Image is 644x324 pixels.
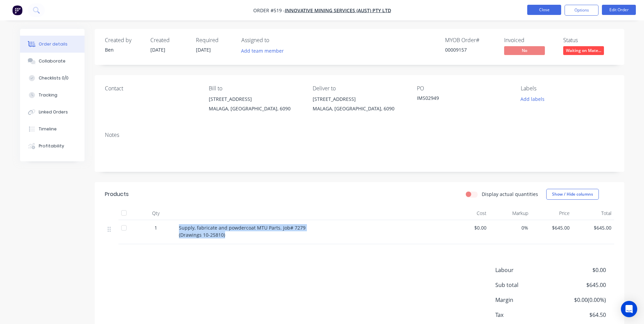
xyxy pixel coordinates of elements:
div: Assigned to [241,37,309,43]
div: Tracking [39,92,57,98]
div: Qty [135,206,176,220]
button: Add team member [241,46,288,55]
button: Collaborate [20,53,85,70]
div: Order details [39,41,68,47]
span: Sub total [495,281,556,289]
div: MALAGA, [GEOGRAPHIC_DATA], 6090 [313,104,406,113]
span: $0.00 [555,266,606,274]
div: Cost [448,206,490,220]
div: Total [572,206,614,220]
span: Labour [495,266,556,274]
button: Checklists 0/0 [20,70,85,87]
label: Display actual quantities [482,191,538,198]
div: [STREET_ADDRESS] [209,94,302,104]
span: Supply, fabricate and powdercoat MTU Parts. Job# 7279 (Drawings 10-25810) [179,224,306,238]
span: $645.00 [534,224,570,231]
span: [DATE] [150,47,165,53]
button: Add labels [517,94,548,104]
div: Checklists 0/0 [39,75,69,81]
div: Deliver to [313,85,406,92]
div: Status [563,37,614,43]
span: No [504,46,545,55]
div: [STREET_ADDRESS] [313,94,406,104]
div: 00009157 [445,46,496,53]
div: Linked Orders [39,109,68,115]
span: 0% [492,224,528,231]
div: Invoiced [504,37,555,43]
div: Products [105,190,129,198]
div: Collaborate [39,58,66,64]
span: Waiting on Mate... [563,46,604,55]
button: Options [565,5,599,16]
span: $645.00 [555,281,606,289]
button: Show / Hide columns [546,189,599,200]
button: Order details [20,36,85,53]
span: $64.50 [555,311,606,319]
div: Required [196,37,233,43]
div: Bill to [209,85,302,92]
div: Profitability [39,143,64,149]
div: Price [531,206,573,220]
button: Linked Orders [20,104,85,121]
button: Close [527,5,561,15]
div: Timeline [39,126,57,132]
span: Margin [495,296,556,304]
button: Timeline [20,121,85,138]
span: $645.00 [575,224,611,231]
div: Markup [489,206,531,220]
span: Order #519 - [253,7,285,14]
div: Open Intercom Messenger [621,301,637,317]
div: IMS02949 [417,94,502,104]
span: [DATE] [196,47,211,53]
div: MALAGA, [GEOGRAPHIC_DATA], 6090 [209,104,302,113]
div: [STREET_ADDRESS]MALAGA, [GEOGRAPHIC_DATA], 6090 [313,94,406,116]
span: $0.00 [450,224,487,231]
div: Notes [105,132,614,138]
div: [STREET_ADDRESS]MALAGA, [GEOGRAPHIC_DATA], 6090 [209,94,302,116]
button: Profitability [20,138,85,155]
button: Waiting on Mate... [563,46,604,56]
div: Created by [105,37,142,43]
button: Tracking [20,87,85,104]
div: Created [150,37,188,43]
div: Ben [105,46,142,53]
div: Labels [521,85,614,92]
button: Add team member [237,46,287,55]
div: PO [417,85,510,92]
div: MYOB Order # [445,37,496,43]
div: Contact [105,85,198,92]
span: Tax [495,311,556,319]
span: 1 [154,224,157,231]
span: $0.00 ( 0.00 %) [555,296,606,304]
a: Innovative Mining Services (Aust) Pty Ltd [285,7,391,14]
button: Edit Order [602,5,636,15]
img: Factory [12,5,22,15]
